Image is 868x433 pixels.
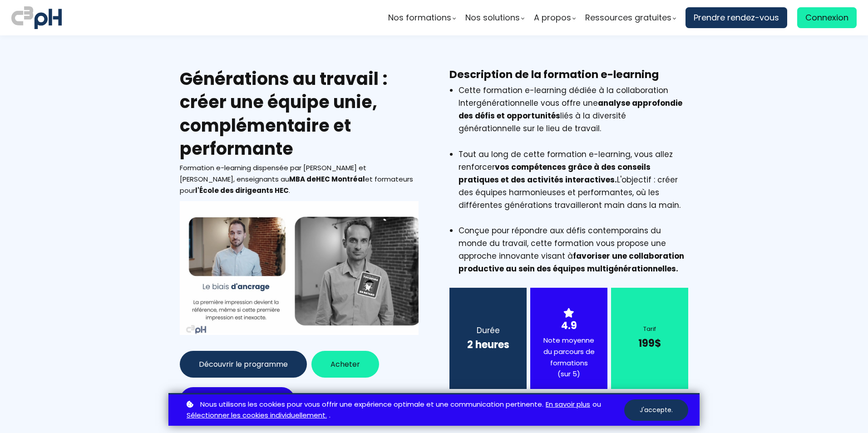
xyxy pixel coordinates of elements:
strong: MBA de [289,174,316,184]
b: l'École des dirigeants HEC [195,186,289,195]
div: Tarif [622,324,677,334]
span: Cette formation e-learning dédiée à la collaboration Intergénérationnelle vous offre une [459,85,668,108]
span: Acheter [330,359,360,370]
a: En savoir plus [546,399,590,410]
span: A propos [534,11,571,25]
strong: vos compétences grâce à des conseils pratiques et des activités interactives. [459,162,651,185]
span: Tout au long de cette formation e-learning, vous allez renforcer [459,149,673,172]
strong: H [316,174,321,184]
b: EC Montréal [316,174,365,184]
span: Nous utilisons les cookies pour vous offrir une expérience optimale et une communication pertinente. [200,399,543,410]
span: Connexion [805,11,848,25]
button: Acheter [311,351,379,378]
span: Découvrir le programme [199,359,288,370]
strong: 4.9 [561,319,577,333]
a: Prendre rendez-vous [686,7,787,28]
span: L'objectif : créer des équipes harmonieuses et performantes, où les différentes générations trava... [459,174,681,211]
p: ou . [184,399,624,422]
span: Nos solutions [465,11,520,25]
strong: favoriser une collaboration productive au sein des équipes multigénérationnelles. [459,251,684,274]
li: Conçue pour répondre aux défis contemporains du monde du travail, cette formation vous propose un... [459,224,688,275]
b: 2 heures [467,338,509,352]
button: Go toENGLISHversion [180,387,295,414]
h2: Générations au travail : créer une équipe unie, complémentaire et performante [180,67,419,160]
h3: Description de la formation e-learning [449,67,688,82]
button: J'accepte. [624,399,688,421]
a: Connexion [797,7,857,28]
div: Durée [461,324,515,337]
div: (sur 5) [542,369,596,380]
span: Prendre rendez-vous [694,11,779,25]
span: Nos formations [388,11,451,25]
button: Découvrir le programme [180,351,307,378]
b: 199$ [638,336,661,350]
img: logo C3PH [11,5,62,31]
div: Formation e-learning dispensée par [PERSON_NAME] et [PERSON_NAME], enseignants au et formateurs p... [180,162,419,196]
div: Note moyenne du parcours de formations [542,335,596,380]
a: Sélectionner les cookies individuellement. [187,410,327,421]
span: Ressources gratuites [585,11,671,25]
